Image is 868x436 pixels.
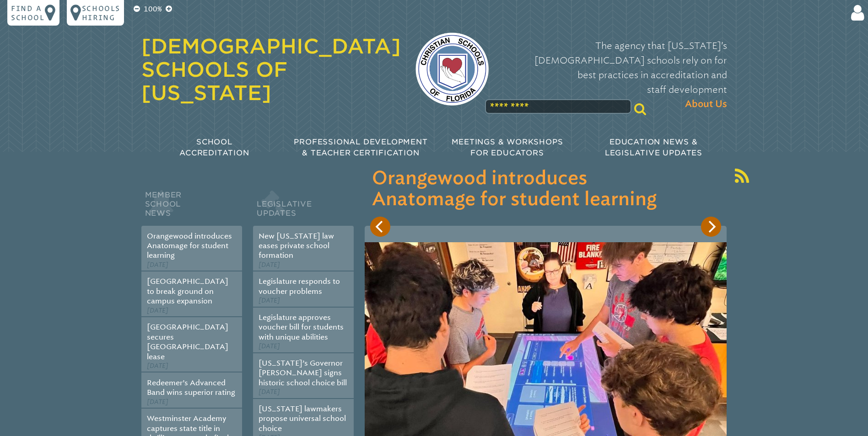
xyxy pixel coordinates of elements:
[82,4,120,22] p: Schools Hiring
[370,217,390,237] button: Previous
[259,277,340,295] a: Legislature responds to voucher problems
[605,138,702,157] span: Education News & Legislative Updates
[701,217,721,237] button: Next
[259,388,280,396] span: [DATE]
[259,232,334,260] a: New [US_STATE] law eases private school formation
[415,32,489,106] img: csf-logo-web-colors.png
[259,261,280,269] span: [DATE]
[147,277,228,305] a: [GEOGRAPHIC_DATA] to break ground on campus expansion
[259,313,344,341] a: Legislature approves voucher bill for students with unique abilities
[259,404,346,433] a: [US_STATE] lawmakers propose universal school choice
[503,38,727,112] p: The agency that [US_STATE]’s [DEMOGRAPHIC_DATA] schools rely on for best practices in accreditati...
[372,168,719,210] h3: Orangewood introduces Anatomage for student learning
[685,97,727,112] span: About Us
[141,34,401,105] a: [DEMOGRAPHIC_DATA] Schools of [US_STATE]
[147,398,168,406] span: [DATE]
[147,261,168,269] span: [DATE]
[253,188,354,226] h2: Legislative Updates
[147,378,235,397] a: Redeemer’s Advanced Band wins superior rating
[147,362,168,370] span: [DATE]
[259,342,280,350] span: [DATE]
[147,232,232,260] a: Orangewood introduces Anatomage for student learning
[259,359,347,387] a: [US_STATE]’s Governor [PERSON_NAME] signs historic school choice bill
[147,307,168,314] span: [DATE]
[179,138,249,157] span: School Accreditation
[452,138,563,157] span: Meetings & Workshops for Educators
[259,297,280,304] span: [DATE]
[147,323,228,361] a: [GEOGRAPHIC_DATA] secures [GEOGRAPHIC_DATA] lease
[141,188,242,226] h2: Member School News
[11,4,45,22] p: Find a school
[142,4,164,15] p: 100%
[294,138,427,157] span: Professional Development & Teacher Certification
